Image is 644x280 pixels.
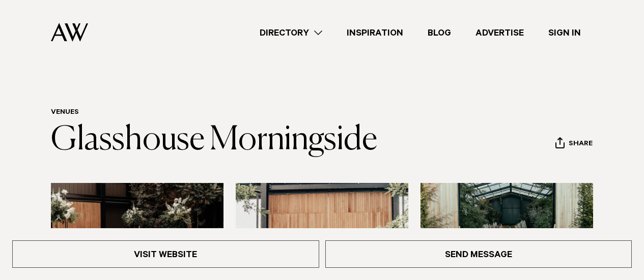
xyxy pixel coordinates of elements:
[51,109,79,117] a: Venues
[555,137,593,152] button: Share
[415,26,463,40] a: Blog
[51,124,377,157] a: Glasshouse Morningside
[51,23,88,42] img: Auckland Weddings Logo
[325,240,632,268] a: Send Message
[536,26,593,40] a: Sign In
[12,240,319,268] a: Visit Website
[569,140,593,149] span: Share
[247,26,334,40] a: Directory
[334,26,415,40] a: Inspiration
[463,26,536,40] a: Advertise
